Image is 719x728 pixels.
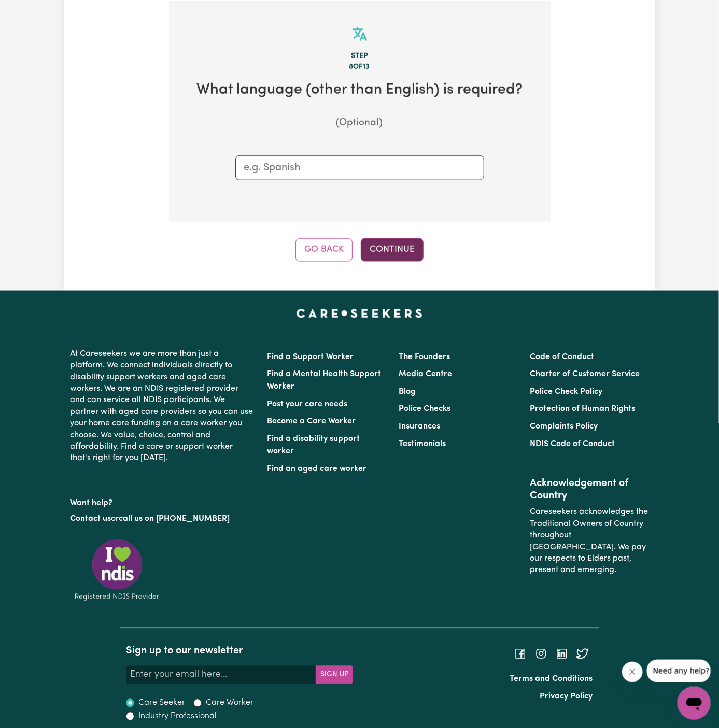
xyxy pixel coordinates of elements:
a: Media Centre [399,370,452,379]
label: Care Seeker [138,697,185,709]
label: Care Worker [206,697,253,709]
p: (Optional) [186,116,534,131]
div: 8 of 13 [186,62,534,73]
a: NDIS Code of Conduct [530,440,615,449]
a: Insurances [399,423,440,431]
input: Enter your email here... [126,666,316,684]
a: Follow Careseekers on Instagram [535,649,547,658]
a: The Founders [399,353,450,362]
a: Privacy Policy [540,693,593,701]
a: Find a Support Worker [267,353,354,362]
a: Follow Careseekers on LinkedIn [556,649,568,658]
iframe: Close message [622,662,643,682]
div: Step [186,51,534,62]
a: Find a disability support worker [267,435,360,456]
a: Code of Conduct [530,353,594,362]
p: Want help? [71,494,255,509]
h2: Sign up to our newsletter [126,645,353,658]
a: Police Check Policy [530,388,602,396]
button: Go Back [295,238,353,261]
a: Careseekers home page [297,309,422,318]
a: Become a Care Worker [267,418,356,426]
a: Follow Careseekers on Twitter [576,649,589,658]
h2: Acknowledgement of Country [530,478,648,503]
iframe: Button to launch messaging window [678,687,711,720]
a: Testimonials [399,440,446,449]
a: Charter of Customer Service [530,370,640,379]
a: Post your care needs [267,401,348,409]
p: Careseekers acknowledges the Traditional Owners of Country throughout [GEOGRAPHIC_DATA]. We pay o... [530,503,648,580]
button: Subscribe [316,666,353,684]
p: or [71,509,255,529]
a: Police Checks [399,405,450,413]
h2: What language (other than English) is required? [186,81,534,99]
a: Blog [399,388,416,396]
label: Industry Professional [138,710,217,723]
input: e.g. Spanish [244,160,475,176]
a: Protection of Human Rights [530,405,635,413]
p: At Careseekers we are more than just a platform. We connect individuals directly to disability su... [71,345,255,469]
a: Terms and Conditions [510,675,593,683]
a: call us on [PHONE_NUMBER] [119,515,230,523]
a: Find a Mental Health Support Worker [267,370,382,391]
a: Complaints Policy [530,423,598,431]
img: Registered NDIS provider [71,538,164,603]
button: Continue [361,238,424,261]
a: Find an aged care worker [267,465,367,474]
a: Follow Careseekers on Facebook [514,649,527,658]
a: Contact us [71,515,111,523]
iframe: Message from company [647,660,711,682]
